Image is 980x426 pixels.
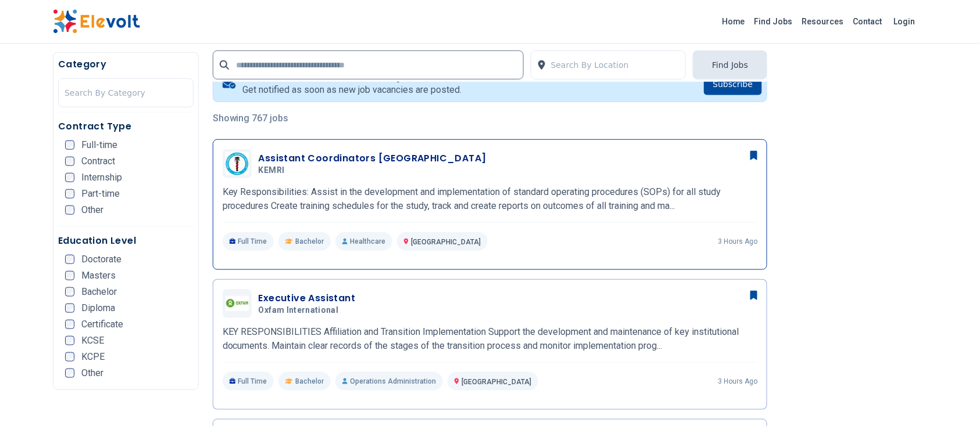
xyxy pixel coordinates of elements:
input: Full-time [65,140,74,150]
a: Home [717,12,750,31]
img: KEMRI [226,152,249,175]
p: Healthcare [335,232,392,251]
span: Other [81,205,103,215]
span: Part-time [81,189,120,198]
span: Diploma [81,304,115,313]
h5: Category [58,57,194,71]
input: KCSE [65,336,74,345]
span: KCSE [81,336,104,345]
iframe: Advertisement [781,65,927,413]
p: Full Time [223,232,274,251]
p: Key Responsibilities: Assist in the development and implementation of standard operating procedur... [223,185,758,213]
span: Bachelor [81,287,117,297]
p: Showing 767 jobs [213,111,768,125]
span: Certificate [81,320,123,329]
span: Bachelor [295,237,324,246]
p: 3 hours ago [718,237,757,246]
p: KEY RESPONSIBILITIES Affiliation and Transition Implementation Support the development and mainte... [223,325,758,353]
span: Contract [81,157,115,166]
a: Contact [849,12,887,31]
span: Full-time [81,140,117,150]
span: Doctorate [81,255,121,264]
p: 3 hours ago [718,377,757,386]
h5: Education Level [58,234,194,248]
a: KEMRIAssistant Coordinators [GEOGRAPHIC_DATA]KEMRIKey Responsibilities: Assist in the development... [223,149,758,251]
h5: Contract Type [58,120,194,133]
span: Other [81,369,103,378]
input: Doctorate [65,255,74,264]
input: Certificate [65,320,74,329]
iframe: Chat Widget [922,370,980,426]
a: Login [887,10,922,33]
input: Part-time [65,189,74,198]
p: Full Time [223,372,274,391]
h3: Assistant Coordinators [GEOGRAPHIC_DATA] [259,151,487,165]
span: Internship [81,173,122,182]
a: Resources [797,12,849,31]
span: KEMRI [259,165,285,176]
input: Bachelor [65,287,74,297]
a: Find Jobs [750,12,797,31]
input: Internship [65,173,74,182]
img: Elevolt [53,9,140,34]
span: Bachelor [295,377,324,386]
input: Contract [65,157,74,166]
input: Other [65,205,74,215]
span: KCPE [81,352,105,362]
img: Oxfam International [226,296,249,311]
a: Oxfam InternationalExecutive AssistantOxfam InternationalKEY RESPONSIBILITIES Affiliation and Tra... [223,289,758,391]
span: Oxfam International [259,305,339,316]
p: Get notified as soon as new job vacancies are posted. [242,83,462,97]
button: Find Jobs [693,50,767,80]
input: Masters [65,271,74,280]
button: Subscribe [704,73,763,95]
h3: Executive Assistant [259,291,356,305]
p: Operations Administration [335,372,443,391]
span: [GEOGRAPHIC_DATA] [462,378,531,386]
input: Other [65,369,74,378]
span: Masters [81,271,116,280]
span: [GEOGRAPHIC_DATA] [411,238,481,246]
input: KCPE [65,352,74,362]
input: Diploma [65,304,74,313]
